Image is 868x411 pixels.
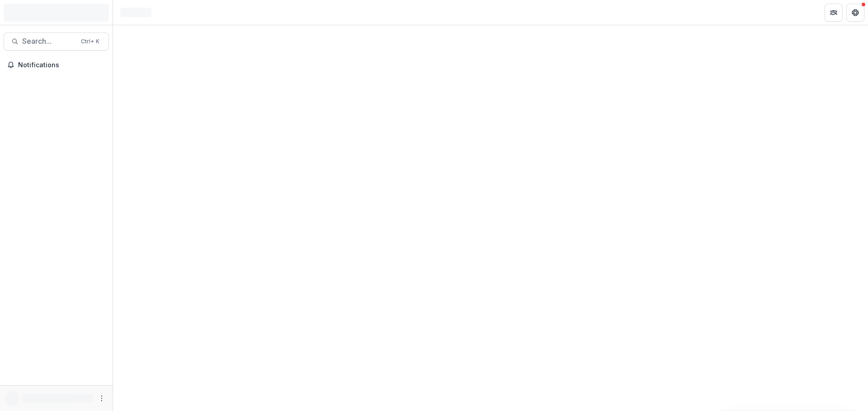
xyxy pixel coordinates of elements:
[846,4,864,22] button: Get Help
[4,58,109,72] button: Notifications
[4,32,109,51] button: Search...
[79,37,101,46] div: Ctrl + K
[117,6,155,19] nav: breadcrumb
[96,393,107,404] button: More
[22,37,75,46] span: Search...
[825,4,843,22] button: Partners
[18,61,105,69] span: Notifications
